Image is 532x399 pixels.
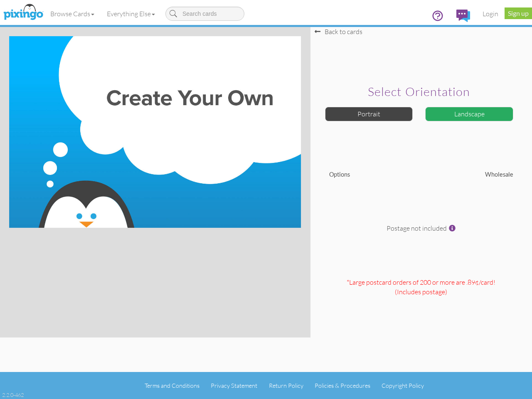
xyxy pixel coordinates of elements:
[425,107,513,121] div: Landscape
[44,3,101,24] a: Browse Cards
[323,170,421,179] div: Options
[269,382,303,389] a: Return Policy
[211,382,257,389] a: Privacy Statement
[1,2,45,23] img: pixingo logo
[317,278,526,337] div: *Large postcard orders of 200 or more are .89¢/card! (Includes postage )
[456,10,470,22] img: comments.svg
[532,399,532,399] iframe: Chat
[505,7,532,19] a: Sign up
[325,107,413,121] div: Portrait
[382,382,424,389] a: Copyright Policy
[145,382,199,389] a: Terms and Conditions
[165,7,244,21] input: Search cards
[317,224,526,273] div: Postage not included
[476,3,505,24] a: Login
[101,3,161,24] a: Everything Else
[2,391,24,399] div: 2.2.0-462
[9,36,301,228] img: create-your-own-landscape.jpg
[327,85,511,99] h2: Select orientation
[421,170,520,179] div: Wholesale
[315,382,370,389] a: Policies & Procedures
